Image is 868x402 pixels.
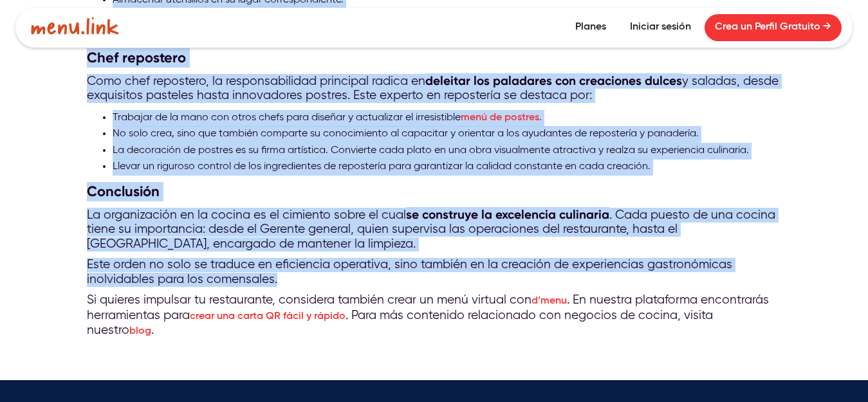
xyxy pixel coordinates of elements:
p: Este orden no solo se traduce en eficiencia operativa, sino también en la creación de experiencia... [87,258,782,287]
strong: se construye la excelencia culinaria [406,207,609,222]
li: Llevar un riguroso control de los ingredientes de repostería para garantizar la calidad constante... [113,159,782,176]
li: No solo crea, sino que también comparte su conocimiento al capacitar y orientar a los ayudantes d... [113,126,782,143]
a: d’menu [531,296,567,306]
p: Si quieres impulsar tu restaurante, considera también crear un menú virtual con . En nuestra plat... [87,293,782,338]
a: crear una carta QR fácil y rápido [190,311,346,322]
strong: deleitar los paladares con creaciones dulces [425,73,682,88]
a: menú de postres [461,113,539,123]
a: Crea un Perfil Gratuito → [705,14,842,41]
h3: Conclusión [87,182,782,201]
a: Planes [565,14,616,41]
li: La decoración de postres es su firma artística. Convierte cada plato en una obra visualmente atra... [113,143,782,160]
a: Iniciar sesión [620,14,701,41]
a: blog [129,326,151,336]
p: La organización en la cocina es el cimiento sobre el cual . Cada puesto de una cocina tiene su im... [87,208,782,251]
li: Trabajar de la mano con otros chefs para diseñar y actualizar el irresistible . [113,110,782,127]
h3: Chef repostero [87,48,782,68]
p: Como chef repostero, la responsabilidad principal radica en y saladas, desde exquisitos pasteles ... [87,74,782,104]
